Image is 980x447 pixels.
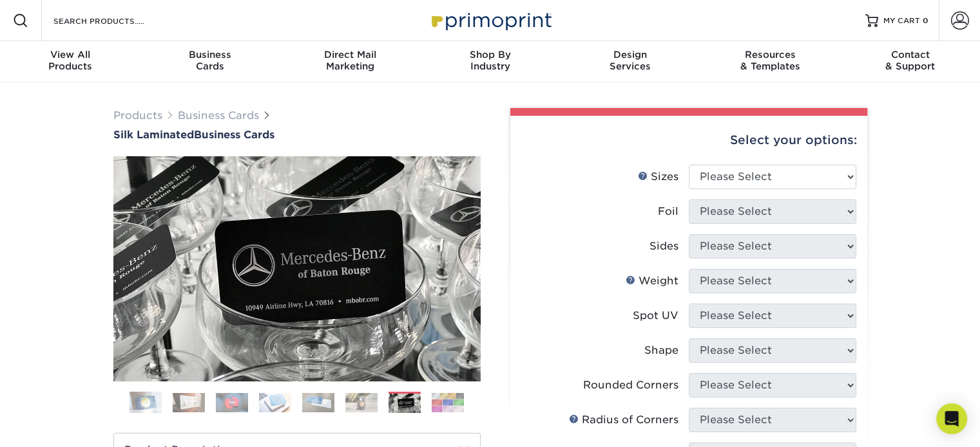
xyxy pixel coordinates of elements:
div: & Support [840,49,980,72]
img: Business Cards 08 [432,393,464,412]
span: 0 [923,16,928,25]
img: Business Cards 04 [259,393,291,412]
img: Business Cards 02 [173,393,205,412]
span: Resources [700,49,840,60]
div: Cards [140,49,280,72]
div: Select your options: [521,116,857,165]
a: Products [113,109,162,122]
a: Contact& Support [840,41,980,82]
img: Business Cards 03 [216,393,248,412]
a: Shop ByIndustry [420,41,560,82]
span: Business [140,49,280,60]
a: Direct MailMarketing [280,41,420,82]
div: Spot UV [633,308,678,324]
img: Business Cards 07 [389,394,421,413]
img: Business Cards 05 [302,393,334,412]
span: Silk Laminated [113,129,194,141]
h1: Business Cards [113,129,481,141]
div: Shape [644,343,678,358]
div: Open Intercom Messenger [936,403,967,434]
div: & Templates [700,49,840,72]
img: Primoprint [426,6,555,34]
a: Silk LaminatedBusiness Cards [113,129,481,141]
div: Radius of Corners [569,412,678,428]
div: Foil [658,204,678,219]
a: Business Cards [178,109,259,122]
span: Design [560,49,700,60]
a: DesignServices [560,41,700,82]
div: Sides [649,239,678,254]
div: Weight [626,273,678,289]
span: Shop By [420,49,560,60]
img: Business Cards 01 [130,387,162,419]
a: Resources& Templates [700,41,840,82]
div: Services [560,49,700,72]
img: Business Cards 06 [345,393,378,412]
span: Contact [840,49,980,60]
a: BusinessCards [140,41,280,82]
img: Silk Laminated 07 [113,156,481,381]
div: Sizes [638,169,678,185]
div: Industry [420,49,560,72]
span: Direct Mail [280,49,420,60]
input: SEARCH PRODUCTS..... [52,13,178,28]
span: MY CART [883,15,920,26]
div: Rounded Corners [583,378,678,393]
div: Marketing [280,49,420,72]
